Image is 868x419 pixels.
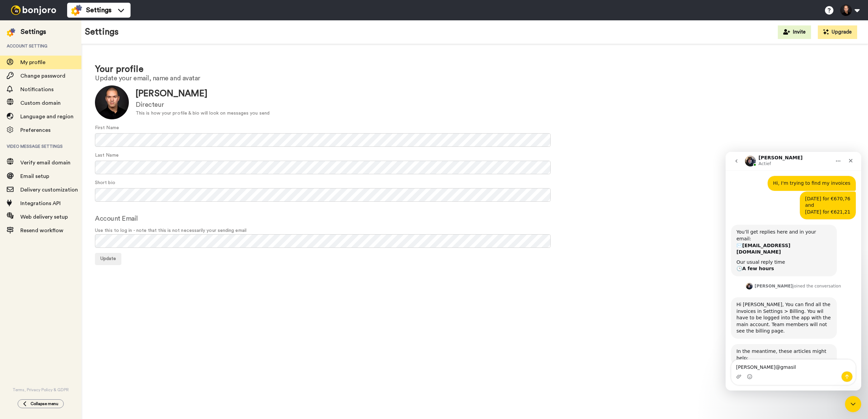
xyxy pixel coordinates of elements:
span: Collapse menu [31,401,58,406]
button: Invite [778,25,811,39]
label: Last Name [95,152,119,159]
div: This is how your profile & bio will look on messages you send [136,110,270,117]
div: Directeur [136,100,270,110]
img: settings-colored.svg [71,5,82,16]
span: Change password [20,73,65,79]
span: Verify email domain [20,160,71,165]
span: Settings [86,5,112,15]
span: Delivery customization [20,187,78,193]
label: Short bio [95,179,115,186]
div: Settings [21,27,46,37]
iframe: Intercom live chat [726,152,861,391]
span: Notifications [20,87,54,92]
span: Custom domain [20,100,61,106]
img: settings-colored.svg [7,28,15,37]
button: Update [95,253,121,265]
img: bj-logo-header-white.svg [8,5,59,15]
iframe: Intercom live chat [845,396,861,412]
h1: Settings [85,27,119,37]
label: Account Email [95,214,138,224]
span: Language and region [20,114,74,119]
span: Integrations API [20,201,61,206]
span: My profile [20,60,45,65]
span: Email setup [20,174,49,179]
h2: Update your email, name and avatar [95,75,854,82]
span: Preferences [20,127,51,133]
button: Upgrade [818,25,857,39]
button: Collapse menu [18,399,64,408]
h1: Your profile [95,64,854,74]
span: Use this to log in - note that this is not necessarily your sending email [95,227,854,234]
span: Update [100,256,116,261]
span: Web delivery setup [20,214,68,220]
span: Resend workflow [20,228,63,233]
label: First Name [95,124,119,132]
div: [PERSON_NAME] [136,87,270,100]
